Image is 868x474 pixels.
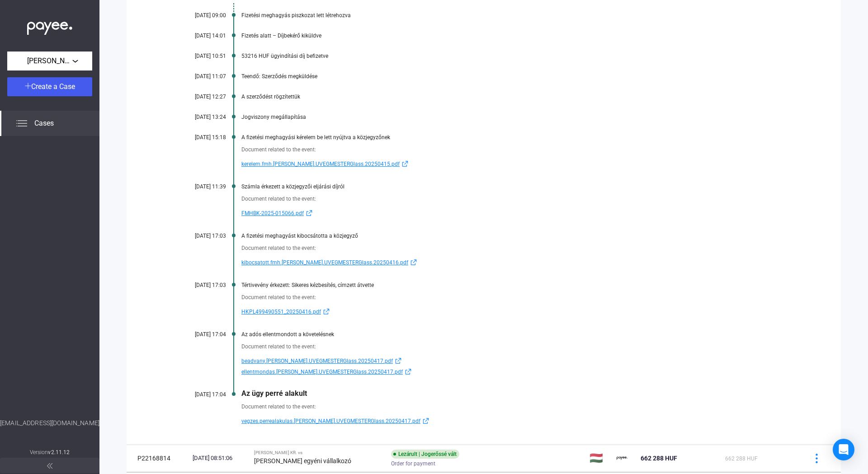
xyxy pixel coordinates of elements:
div: Teendő: Szerződés megküldése [241,73,796,80]
span: Order for payment [391,458,435,469]
div: [DATE] 13:24 [172,114,226,120]
div: [DATE] 17:04 [172,391,226,398]
td: P22168814 [127,445,189,472]
span: beadvany.[PERSON_NAME].UVEGMESTERGlass.20250417.pdf [241,356,393,366]
div: [DATE] 17:03 [172,233,226,239]
div: Jogviszony megállapítása [241,114,796,120]
div: Tértivevény érkezett: Sikeres kézbesítés, címzett átvette [241,282,796,288]
div: [DATE] 14:01 [172,33,226,39]
div: Az ügy perré alakult [241,389,796,398]
div: Document related to the event: [241,194,796,203]
div: A szerződést rögzítettük [241,94,796,100]
a: beadvany.[PERSON_NAME].UVEGMESTERGlass.20250417.pdfexternal-link-blue [241,356,796,366]
span: vegzes.perrealakulas.[PERSON_NAME].UVEGMESTERGlass.20250417.pdf [241,416,420,427]
img: more-blue [812,454,821,463]
img: external-link-blue [408,259,419,266]
div: [DATE] 12:27 [172,94,226,100]
div: [DATE] 09:00 [172,12,226,19]
span: FMHBK-2025-015066.pdf [241,208,304,219]
div: [DATE] 08:51:06 [193,454,247,463]
div: Document related to the event: [241,145,796,154]
a: vegzes.perrealakulas.[PERSON_NAME].UVEGMESTERGlass.20250417.pdfexternal-link-blue [241,416,796,427]
span: kibocsatott.fmh.[PERSON_NAME].UVEGMESTERGlass.20250416.pdf [241,257,408,268]
button: Create a Case [7,77,92,96]
div: Document related to the event: [241,293,796,302]
span: HKPL499490551_20250416.pdf [241,306,321,317]
div: A fizetési meghagyást kibocsátotta a közjegyző [241,233,796,239]
span: Cases [34,118,54,129]
a: ellentmondas.[PERSON_NAME].UVEGMESTERGlass.20250417.pdfexternal-link-blue [241,366,796,377]
img: external-link-blue [304,210,315,216]
span: Create a Case [31,82,75,91]
div: Document related to the event: [241,402,796,411]
span: [PERSON_NAME] Kft. [27,56,72,66]
div: Lezárult | Jogerőssé vált [391,450,459,459]
img: white-payee-white-dot.svg [27,17,72,35]
div: [DATE] 17:03 [172,282,226,288]
img: arrow-double-left-grey.svg [47,463,52,469]
div: Számla érkezett a közjegyzői eljárási díjról [241,183,796,190]
span: 662 288 HUF [641,455,677,462]
button: more-blue [807,449,826,468]
div: [DATE] 11:39 [172,183,226,190]
span: 662 288 HUF [725,455,758,462]
a: FMHBK-2025-015066.pdfexternal-link-blue [241,208,796,219]
div: [DATE] 10:51 [172,53,226,59]
div: Fizetés alatt – Díjbekérő kiküldve [241,33,796,39]
img: plus-white.svg [25,83,31,89]
div: [DATE] 17:04 [172,331,226,338]
div: Document related to the event: [241,342,796,351]
img: external-link-blue [321,308,332,315]
td: 🇭🇺 [586,445,613,472]
img: external-link-blue [393,357,404,364]
div: Fizetési meghagyás piszkozat lett létrehozva [241,12,796,19]
a: HKPL499490551_20250416.pdfexternal-link-blue [241,306,796,317]
img: external-link-blue [403,368,414,375]
img: external-link-blue [420,418,431,424]
a: kibocsatott.fmh.[PERSON_NAME].UVEGMESTERGlass.20250416.pdfexternal-link-blue [241,257,796,268]
div: [PERSON_NAME] Kft. vs [254,450,384,455]
span: ellentmondas.[PERSON_NAME].UVEGMESTERGlass.20250417.pdf [241,366,403,377]
img: list.svg [16,118,27,129]
strong: [PERSON_NAME] egyéni vállalkozó [254,457,351,465]
img: external-link-blue [400,160,410,167]
div: A fizetési meghagyási kérelem be lett nyújtva a közjegyzőnek [241,134,796,141]
button: [PERSON_NAME] Kft. [7,52,92,70]
div: [DATE] 15:18 [172,134,226,141]
strong: v2.11.12 [48,449,70,455]
div: Open Intercom Messenger [833,439,854,460]
div: Document related to the event: [241,244,796,253]
div: Az adós ellentmondott a követelésnek [241,331,796,338]
div: 53216 HUF ügyindítási díj befizetve [241,53,796,59]
div: [DATE] 11:07 [172,73,226,80]
a: kerelem.fmh.[PERSON_NAME].UVEGMESTERGlass.20250415.pdfexternal-link-blue [241,159,796,169]
img: payee-logo [617,453,627,464]
span: kerelem.fmh.[PERSON_NAME].UVEGMESTERGlass.20250415.pdf [241,159,400,169]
